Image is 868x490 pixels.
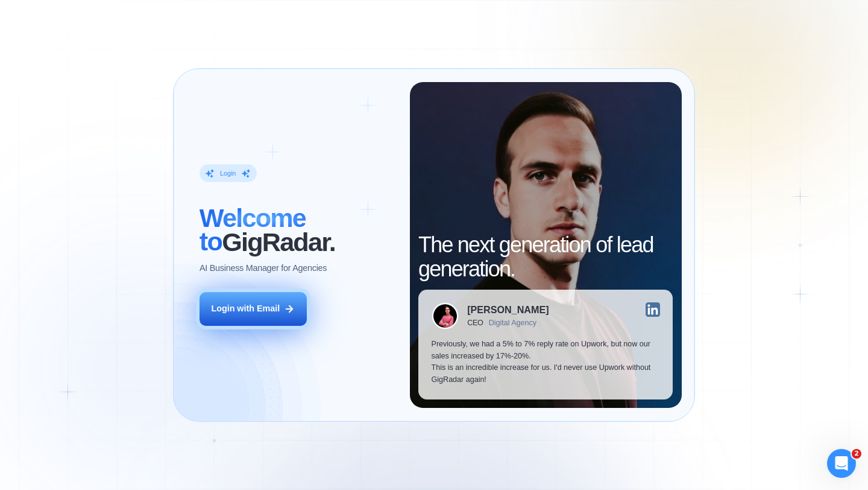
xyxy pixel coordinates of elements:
[467,305,549,314] div: [PERSON_NAME]
[852,449,861,459] span: 2
[200,203,306,256] span: Welcome to
[418,233,673,281] h2: The next generation of lead generation.
[220,169,236,177] div: Login
[200,292,307,326] button: Login with Email
[432,339,660,386] p: Previously, we had a 5% to 7% reply rate on Upwork, but now our sales increased by 17%-20%. This ...
[200,262,327,275] p: AI Business Manager for Agencies
[211,303,280,315] div: Login with Email
[827,449,856,478] iframe: Intercom live chat
[467,319,483,327] div: CEO
[200,206,397,254] h2: ‍ GigRadar.
[489,319,536,327] div: Digital Agency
